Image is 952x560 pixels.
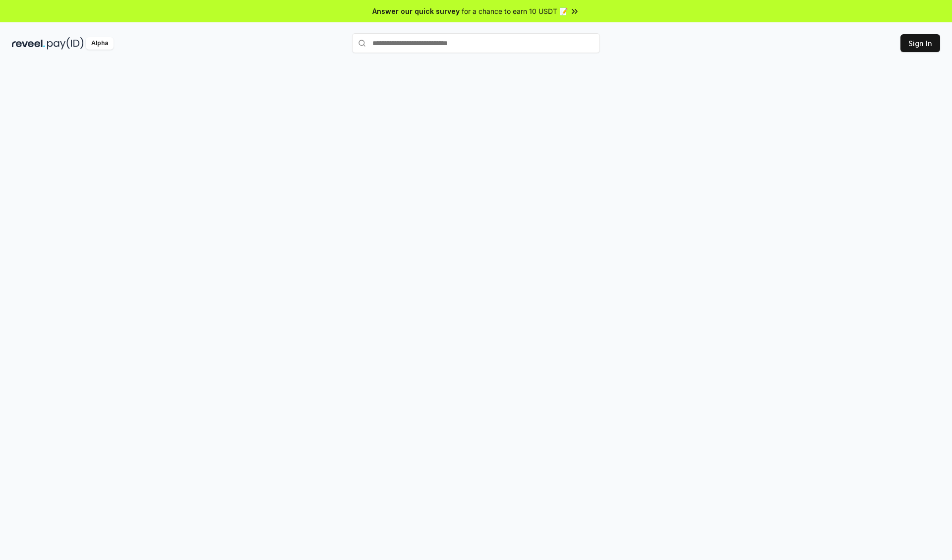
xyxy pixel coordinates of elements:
span: for a chance to earn 10 USDT 📝 [462,6,568,16]
img: pay_id [47,37,84,50]
img: reveel_dark [12,37,45,50]
button: Sign In [900,34,940,52]
span: Answer our quick survey [372,6,460,16]
div: Alpha [86,37,114,50]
